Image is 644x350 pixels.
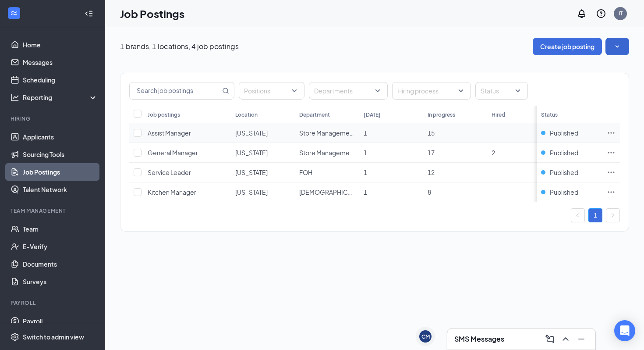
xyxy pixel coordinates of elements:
div: Open Intercom Messenger [614,320,635,341]
a: Payroll [23,312,98,330]
th: Hired [487,106,551,123]
a: E-Verify [23,238,98,255]
td: New York [231,123,295,143]
button: left [571,208,585,222]
span: 8 [428,188,431,196]
td: New York [231,163,295,182]
a: Documents [23,255,98,273]
span: FOH [299,168,312,176]
a: 1 [589,209,602,222]
button: Create job posting [533,38,602,55]
span: [US_STATE] [235,168,268,176]
th: [DATE] [359,106,423,123]
td: Store Management [295,123,359,143]
td: Store Management [295,143,359,163]
button: ChevronUp [559,332,573,346]
svg: Analysis [11,93,19,102]
span: 2 [492,149,495,157]
span: [DEMOGRAPHIC_DATA] [299,188,368,196]
svg: Ellipses [607,168,616,177]
li: 1 [588,208,602,222]
div: Location [235,111,258,118]
svg: QuestionInfo [596,8,606,19]
svg: MagnifyingGlass [222,87,229,94]
span: [US_STATE] [235,149,268,157]
div: Hiring [11,115,96,122]
span: Published [550,168,578,177]
button: Minimize [574,332,588,346]
span: Store Management [299,129,355,137]
span: Service Leader [148,168,191,176]
a: Sourcing Tools [23,146,98,163]
td: New York [231,143,295,163]
div: Switch to admin view [23,332,84,341]
div: IT [619,10,623,17]
svg: Settings [11,332,19,341]
th: Status [537,106,602,123]
svg: WorkstreamLogo [10,9,18,18]
span: Published [550,188,578,196]
span: [US_STATE] [235,188,268,196]
svg: Ellipses [607,148,616,157]
span: Published [550,148,578,157]
a: Team [23,220,98,238]
span: 1 [364,188,367,196]
span: Assist Manager [148,129,191,137]
div: CM [421,333,430,340]
svg: Notifications [577,8,587,19]
span: 1 [364,168,367,176]
span: Store Management [299,149,355,157]
svg: ChevronUp [560,334,571,344]
span: right [610,213,616,218]
svg: Ellipses [607,188,616,196]
span: 17 [428,149,435,157]
span: Kitchen Manager [148,188,196,196]
svg: SmallChevronDown [613,42,622,51]
svg: Ellipses [607,129,616,137]
span: left [575,213,580,218]
button: ComposeMessage [543,332,557,346]
span: 1 [364,149,367,157]
a: Home [23,36,98,54]
a: Messages [23,54,98,71]
h3: SMS Messages [454,334,504,344]
a: Job Postings [23,163,98,181]
span: Published [550,129,578,137]
div: Team Management [11,207,96,214]
span: [US_STATE] [235,129,268,137]
input: Search job postings [130,82,220,99]
a: Talent Network [23,181,98,198]
span: General Manager [148,149,198,157]
span: 1 [364,129,367,137]
div: Reporting [23,93,98,102]
td: BOH [295,182,359,202]
a: Surveys [23,273,98,290]
h1: Job Postings [120,6,184,21]
p: 1 brands, 1 locations, 4 job postings [120,42,239,51]
a: Applicants [23,128,98,146]
td: New York [231,182,295,202]
svg: Minimize [576,334,587,344]
div: Payroll [11,299,96,307]
li: Next Page [606,208,620,222]
svg: ComposeMessage [545,334,555,344]
td: FOH [295,163,359,182]
button: right [606,208,620,222]
a: Scheduling [23,71,98,89]
button: SmallChevronDown [605,38,629,55]
svg: Collapse [85,9,93,18]
div: Job postings [148,111,180,118]
li: Previous Page [571,208,585,222]
span: 15 [428,129,435,137]
th: In progress [423,106,487,123]
span: 12 [428,168,435,176]
div: Department [299,111,330,118]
